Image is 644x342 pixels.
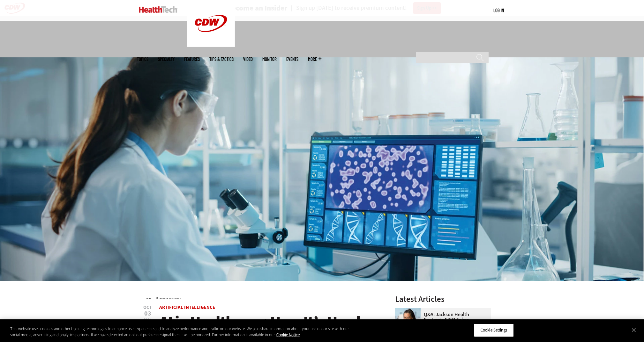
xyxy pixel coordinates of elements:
h3: Latest Articles [395,295,491,303]
a: Artificial Intelligence [160,297,181,300]
div: User menu [493,7,504,14]
a: Log in [493,7,504,13]
span: 2024 [144,317,152,322]
button: Cookie Settings [474,324,514,337]
a: Tips & Tactics [209,57,234,62]
a: CDW [187,42,235,49]
span: Specialty [158,57,175,62]
a: Q&A: Jackson Health System’s CISO Takes Measured Steps for Security [395,312,487,327]
span: 03 [143,310,152,317]
span: More [308,57,321,62]
a: Connie Barrera [395,308,424,313]
a: More information about your privacy [276,332,300,338]
a: Features [184,57,200,62]
a: MonITor [262,57,277,62]
span: Topics [137,57,148,62]
a: Events [286,57,298,62]
img: Connie Barrera [395,308,421,334]
div: This website uses cookies and other tracking technologies to enhance user experience and to analy... [10,326,354,338]
span: Oct [143,305,152,310]
a: Artificial Intelligence [159,304,215,310]
a: Home [146,297,151,300]
button: Close [627,323,641,337]
a: Video [243,57,253,62]
img: Home [139,6,177,13]
div: » [146,295,378,300]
